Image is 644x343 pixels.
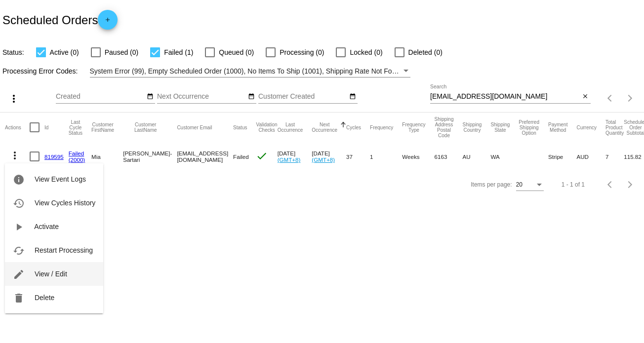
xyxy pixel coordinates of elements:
[35,294,54,302] span: Delete
[35,270,67,278] span: View / Edit
[35,246,93,254] span: Restart Processing
[13,245,25,257] mat-icon: cached
[13,292,25,304] mat-icon: delete
[13,197,25,209] mat-icon: history
[34,223,59,230] span: Activate
[35,199,95,207] span: View Cycles History
[13,174,25,186] mat-icon: info
[13,268,25,280] mat-icon: edit
[13,221,25,233] mat-icon: play_arrow
[35,175,86,183] span: View Event Logs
